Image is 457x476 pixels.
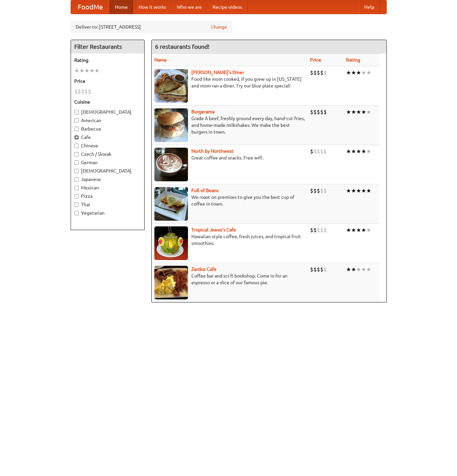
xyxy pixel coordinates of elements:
[154,272,305,286] p: Coffee bar and sci-fi bookshop. Come in for an espresso or a slice of our famous pie.
[346,226,351,234] li: ★
[313,108,317,116] li: $
[133,0,172,14] a: How it works
[191,227,236,232] a: Tropical Jeeve's Cafe
[351,148,356,155] li: ★
[323,226,327,234] li: $
[74,109,141,115] label: [DEMOGRAPHIC_DATA]
[74,203,79,207] input: Thai
[191,70,244,75] a: [PERSON_NAME]'s Diner
[310,148,313,155] li: $
[154,57,167,63] a: Name
[310,108,313,116] li: $
[366,69,371,76] li: ★
[317,108,320,116] li: $
[317,187,320,194] li: $
[320,108,323,116] li: $
[323,266,327,273] li: $
[74,186,79,190] input: Mexican
[154,266,188,299] img: zardoz.jpg
[154,69,188,103] img: sallys.jpg
[74,194,79,198] input: Pizza
[359,0,380,14] a: Help
[191,266,217,272] a: Zardoz Cafe
[361,108,366,116] li: ★
[351,226,356,234] li: ★
[310,187,313,194] li: $
[74,117,141,124] label: American
[313,148,317,155] li: $
[320,226,323,234] li: $
[74,176,141,183] label: Japanese
[74,125,141,132] label: Barbecue
[346,57,360,63] a: Rating
[361,69,366,76] li: ★
[74,152,79,156] input: Czech / Slovak
[154,148,188,181] img: north.jpg
[154,115,305,135] p: Grade A beef, freshly ground every day, hand-cut fries, and home-made milkshakes. We make the bes...
[94,67,100,74] li: ★
[351,187,356,194] li: ★
[74,57,141,64] h5: Rating
[74,134,141,141] label: Cafe
[74,88,78,95] li: $
[172,0,207,14] a: Who we are
[356,226,361,234] li: ★
[74,144,79,148] input: Chinese
[361,266,366,273] li: ★
[356,69,361,76] li: ★
[320,148,323,155] li: $
[74,142,141,149] label: Chinese
[154,233,305,247] p: Hawaiian style coffee, fresh juices, and tropical fruit smoothies.
[154,194,305,207] p: We roast on premises to give you the best cup of coffee in town.
[361,226,366,234] li: ★
[74,78,141,84] h5: Price
[74,177,79,182] input: Japanese
[74,151,141,157] label: Czech / Slovak
[366,148,371,155] li: ★
[74,160,79,165] input: German
[110,0,133,14] a: Home
[154,187,188,221] img: beans.jpg
[74,110,79,114] input: [DEMOGRAPHIC_DATA]
[71,21,232,33] div: Deliver to: [STREET_ADDRESS]
[310,57,321,63] a: Price
[313,226,317,234] li: $
[356,187,361,194] li: ★
[323,108,327,116] li: $
[74,135,79,140] input: Cafe
[74,211,79,215] input: Vegetarian
[323,148,327,155] li: $
[79,67,84,74] li: ★
[310,69,313,76] li: $
[154,108,188,142] img: burgerama.jpg
[313,266,317,273] li: $
[191,148,234,154] a: North by Northwest
[356,108,361,116] li: ★
[313,69,317,76] li: $
[74,99,141,105] h5: Cuisine
[84,88,88,95] li: $
[191,109,215,114] b: Burgerama
[191,188,219,193] b: Full of Beans
[74,201,141,208] label: Thai
[366,226,371,234] li: ★
[74,67,79,74] li: ★
[74,184,141,191] label: Mexican
[346,266,351,273] li: ★
[366,266,371,273] li: ★
[74,159,141,166] label: German
[320,69,323,76] li: $
[154,76,305,89] p: Food like mom cooked, if you grew up in [US_STATE] and mom ran a diner. Try our blue plate special!
[154,154,305,161] p: Great coffee and snacks. Free wifi.
[89,67,94,74] li: ★
[310,266,313,273] li: $
[313,187,317,194] li: $
[74,169,79,173] input: [DEMOGRAPHIC_DATA]
[155,43,210,50] ng-pluralize: 6 restaurants found!
[351,266,356,273] li: ★
[351,108,356,116] li: ★
[366,108,371,116] li: ★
